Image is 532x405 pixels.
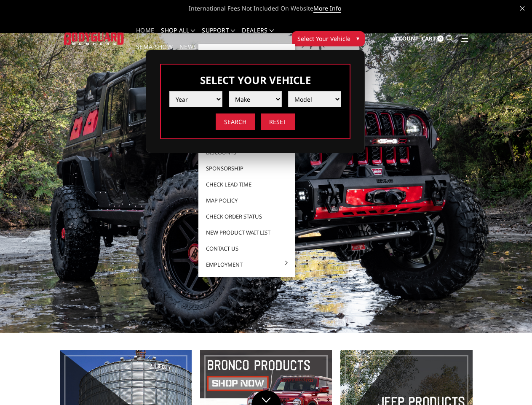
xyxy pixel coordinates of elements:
a: News [179,44,197,60]
a: MAP Policy [202,192,292,208]
span: Cart [422,35,436,42]
a: New Product Wait List [202,224,292,240]
button: 3 of 5 [493,178,502,192]
a: Dealers [242,27,274,44]
select: Please select the value from list. [169,91,222,107]
select: Please select the value from list. [229,91,282,107]
img: BODYGUARD BUMPERS [64,32,124,44]
a: SEMA Show [136,44,173,60]
span: Account [392,35,419,42]
a: Account [392,27,419,50]
span: Select Your Vehicle [297,34,350,43]
button: 1 of 5 [493,151,502,165]
span: ▾ [356,34,359,43]
a: Home [136,27,154,44]
h3: Select Your Vehicle [169,73,341,87]
span: 0 [437,35,444,42]
a: Cart 0 [422,27,444,50]
a: Support [202,27,235,44]
a: Employment [202,256,292,273]
input: Search [216,113,255,130]
button: 4 of 5 [493,192,502,205]
button: 5 of 5 [493,205,502,219]
a: shop all [161,27,195,44]
a: FAQ [202,48,292,64]
a: Sponsorship [202,160,292,176]
a: More Info [313,4,341,13]
a: Check Lead Time [202,176,292,192]
button: Select Your Vehicle [292,31,365,46]
a: Contact Us [202,240,292,256]
a: Check Order Status [202,208,292,224]
input: Reset [261,113,295,130]
button: 2 of 5 [493,165,502,178]
iframe: Chat Widget [490,364,532,405]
